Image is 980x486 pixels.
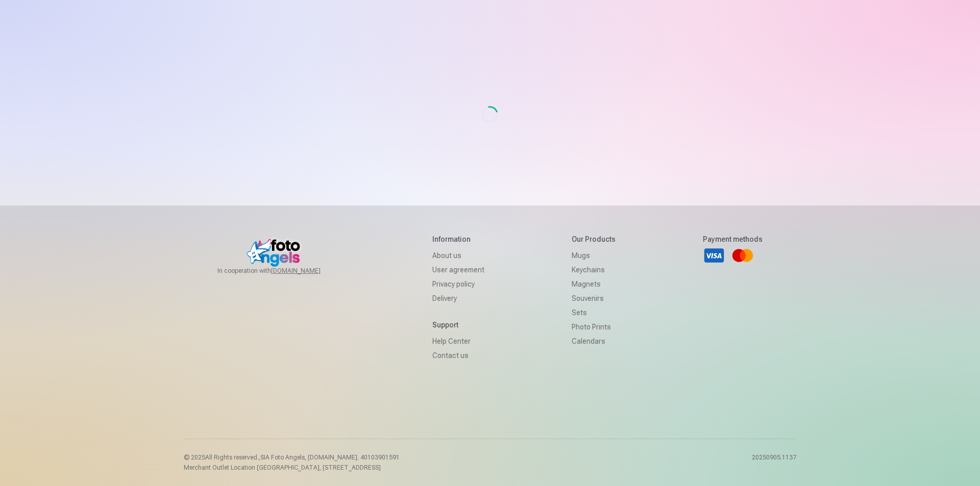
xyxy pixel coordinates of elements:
[184,464,400,472] p: Merchant Outlet Location [GEOGRAPHIC_DATA], [STREET_ADDRESS]
[217,267,345,275] span: In cooperation with
[703,244,725,267] a: Visa
[572,291,616,305] a: Souvenirs
[432,263,484,277] a: User agreement
[703,234,763,244] h5: Payment methods
[572,277,616,291] a: Magnets
[432,291,484,305] a: Delivery
[752,453,796,472] p: 20250905.1137
[572,334,616,348] a: Calendars
[184,453,400,462] p: © 2025 All Rights reserved. ,
[731,244,754,267] a: Mastercard
[572,320,616,334] a: Photo prints
[260,454,400,461] span: SIA Foto Angels, [DOMAIN_NAME]. 40103901591
[271,267,345,275] a: [DOMAIN_NAME]
[432,320,484,330] h5: Support
[432,334,484,348] a: Help Center
[572,248,616,263] a: Mugs
[572,305,616,320] a: Sets
[572,234,616,244] h5: Our products
[432,348,484,363] a: Contact us
[432,248,484,263] a: About us
[572,263,616,277] a: Keychains
[432,234,484,244] h5: Information
[432,277,484,291] a: Privacy policy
